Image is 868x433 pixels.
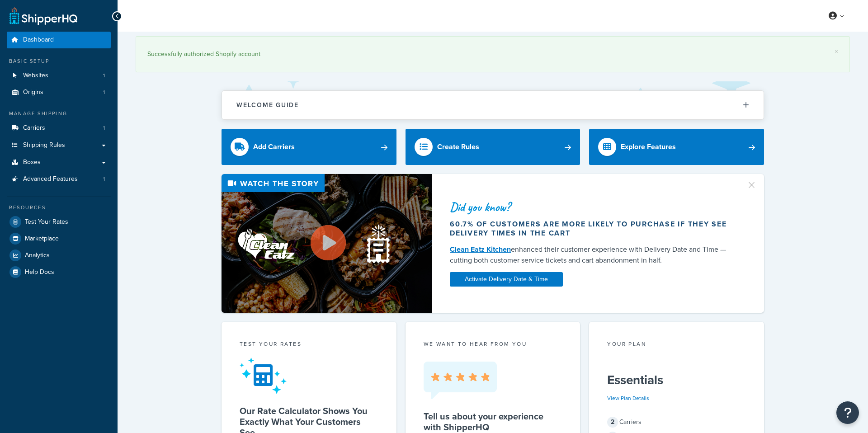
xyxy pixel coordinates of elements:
span: 2 [607,417,618,428]
span: Analytics [25,252,50,259]
div: Create Rules [437,141,479,153]
span: 1 [103,89,105,96]
span: 1 [103,124,105,132]
li: Origins [7,84,111,101]
div: Manage Shipping [7,110,111,118]
span: Websites [23,72,48,80]
a: Marketplace [7,231,111,247]
a: Clean Eatz Kitchen [450,244,511,254]
h2: Welcome Guide [236,102,299,108]
span: 1 [103,72,105,80]
li: Advanced Features [7,171,111,188]
div: Test your rates [240,340,378,350]
h5: Tell us about your experience with ShipperHQ [424,411,562,433]
img: Video thumbnail [222,174,432,313]
a: Websites1 [7,67,111,84]
div: Your Plan [607,340,746,350]
div: Resources [7,204,111,212]
span: Shipping Rules [23,141,65,149]
h5: Essentials [607,373,746,387]
div: Add Carriers [253,141,295,153]
span: Advanced Features [23,175,78,183]
button: Open Resource Center [836,401,859,424]
a: Advanced Features1 [7,171,111,188]
a: Origins1 [7,84,111,101]
a: × [835,48,838,55]
span: Carriers [23,124,45,132]
a: Activate Delivery Date & Time [450,272,563,287]
span: Dashboard [23,36,54,44]
a: Analytics [7,247,111,264]
span: Marketplace [25,235,59,243]
div: Explore Features [621,141,676,153]
button: Welcome Guide [222,91,764,119]
a: Test Your Rates [7,214,111,230]
p: we want to hear from you [424,340,562,348]
a: Help Docs [7,264,111,280]
div: Basic Setup [7,57,111,65]
div: Carriers [607,416,746,428]
div: enhanced their customer experience with Delivery Date and Time — cutting both customer service ti... [450,244,736,266]
a: Carriers1 [7,120,111,136]
a: Shipping Rules [7,137,111,154]
div: Did you know? [450,201,736,213]
span: Help Docs [25,268,54,276]
li: Carriers [7,120,111,136]
div: Successfully authorized Shopify account [147,48,838,61]
li: Websites [7,67,111,84]
a: Add Carriers [222,129,396,165]
span: 1 [103,175,105,183]
a: Boxes [7,154,111,171]
a: Dashboard [7,32,111,48]
span: Origins [23,89,43,96]
a: Create Rules [406,129,580,165]
span: Test Your Rates [25,218,68,226]
div: 60.7% of customers are more likely to purchase if they see delivery times in the cart [450,220,736,238]
span: Boxes [23,159,41,166]
a: Explore Features [589,129,764,165]
a: View Plan Details [607,394,649,402]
